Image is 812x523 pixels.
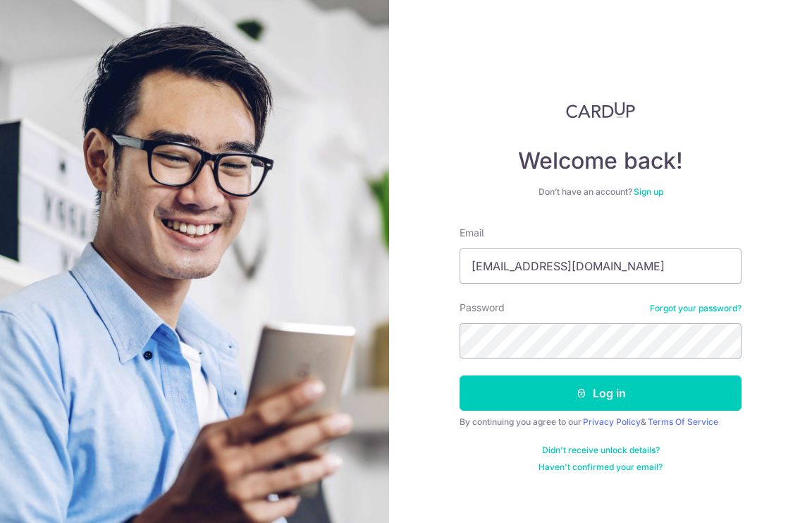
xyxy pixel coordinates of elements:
a: Forgot your password? [650,303,742,314]
img: CardUp Logo [566,102,635,119]
a: Didn't receive unlock details? [542,445,660,456]
a: Terms Of Service [648,416,718,427]
a: Sign up [634,186,663,197]
a: Privacy Policy [583,416,641,427]
input: Enter your Email [460,248,742,284]
label: Password [460,301,505,315]
label: Email [460,226,484,240]
a: Haven't confirmed your email? [539,462,663,473]
div: By continuing you agree to our & [460,416,742,428]
button: Log in [460,375,742,411]
div: Don’t have an account? [460,186,742,198]
h4: Welcome back! [460,147,742,175]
